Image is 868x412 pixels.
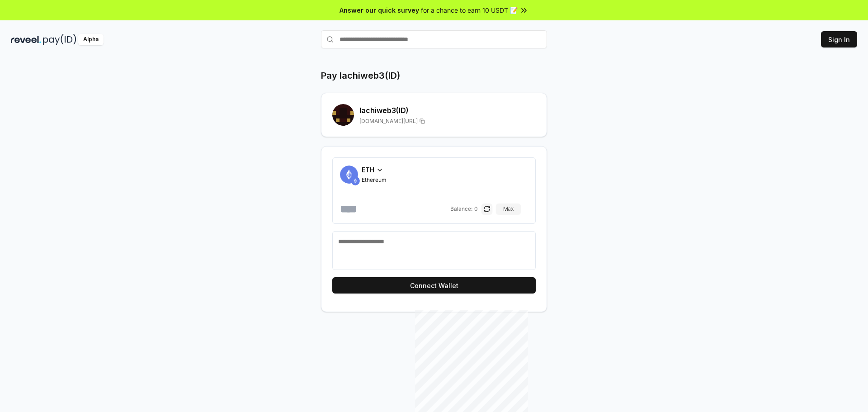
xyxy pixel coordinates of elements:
[332,277,536,294] button: Connect Wallet
[421,5,518,15] span: for a chance to earn 10 USDT 📝
[359,105,536,116] h2: lachiweb3 (ID)
[362,176,387,184] span: Ethereum
[359,118,418,125] span: [DOMAIN_NAME][URL]
[11,34,41,45] img: reveel_dark
[43,34,76,45] img: pay_id
[321,69,400,82] h1: Pay lachiweb3(ID)
[78,34,104,45] div: Alpha
[496,204,521,214] button: Max
[821,31,857,47] button: Sign In
[474,205,478,213] span: 0
[340,5,419,15] span: Answer our quick survey
[351,176,360,185] img: ETH.svg
[450,205,472,213] span: Balance:
[362,165,374,175] span: ETH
